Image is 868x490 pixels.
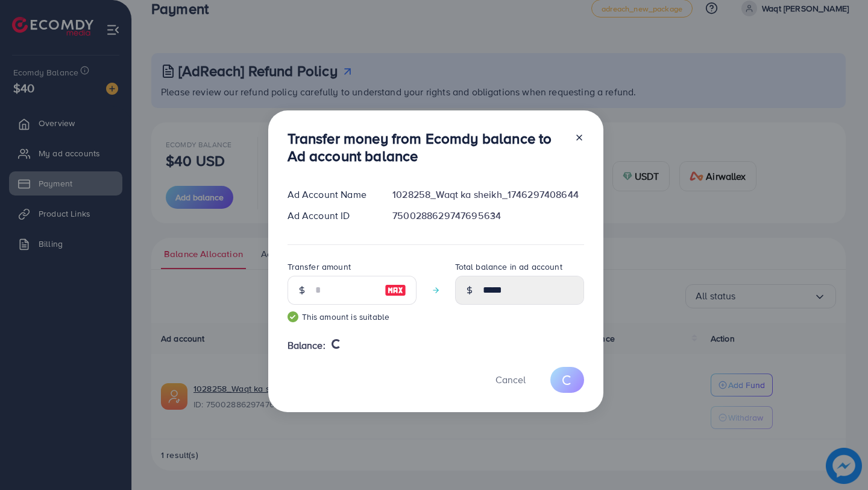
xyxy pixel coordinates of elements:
[495,373,526,386] span: Cancel
[383,188,593,202] div: 1028258_Waqt ka sheikh_1746297408644
[278,188,383,202] div: Ad Account Name
[385,283,406,297] img: image
[288,311,298,322] img: guide
[455,261,562,273] label: Total balance in ad account
[288,261,351,273] label: Transfer amount
[288,130,565,165] h3: Transfer money from Ecomdy balance to Ad account balance
[383,209,593,223] div: 7500288629747695634
[288,311,417,323] small: This amount is suitable
[288,339,325,352] span: Balance:
[278,209,383,223] div: Ad Account ID
[480,367,541,393] button: Cancel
